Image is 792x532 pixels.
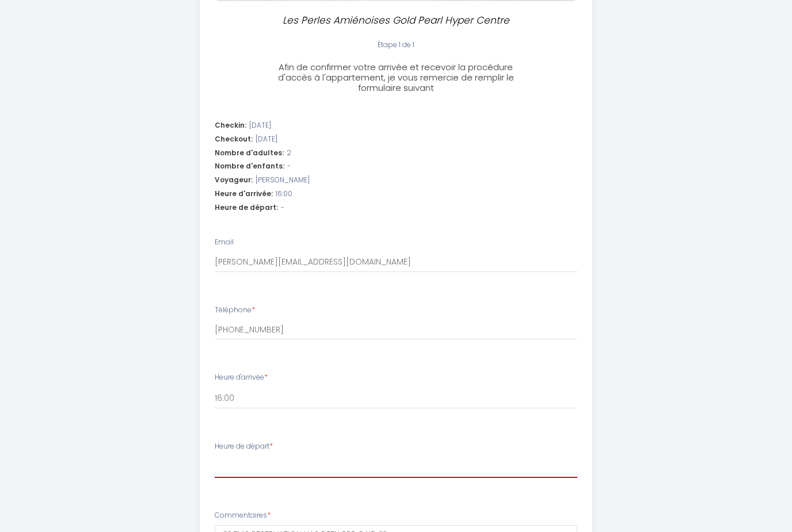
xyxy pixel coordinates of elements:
[276,189,292,200] span: 16:00
[215,134,253,145] span: Checkout:
[278,61,514,94] span: Afin de confirmer votre arrivée et recevoir la procédure d'accès à l'appartement, je vous remerci...
[215,510,271,521] label: Commentaires
[215,120,246,131] span: Checkin:
[256,134,277,145] span: [DATE]
[287,148,291,159] span: 2
[215,372,268,383] label: Heure d'arrivée
[215,161,284,172] span: Nombre d'enfants:
[215,305,255,316] label: Téléphone
[273,13,519,28] p: Les Perles Amiénoises Gold Pearl Hyper Centre
[215,148,284,159] span: Nombre d'adultes:
[256,175,310,186] span: [PERSON_NAME]
[287,161,291,172] span: -
[378,40,414,49] span: Étape 1 de 1
[215,441,273,452] label: Heure de départ
[215,202,278,213] span: Heure de départ:
[215,189,273,200] span: Heure d'arrivée:
[215,237,234,248] label: Email
[249,120,271,131] span: [DATE]
[281,202,284,213] span: -
[215,175,253,186] span: Voyageur:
